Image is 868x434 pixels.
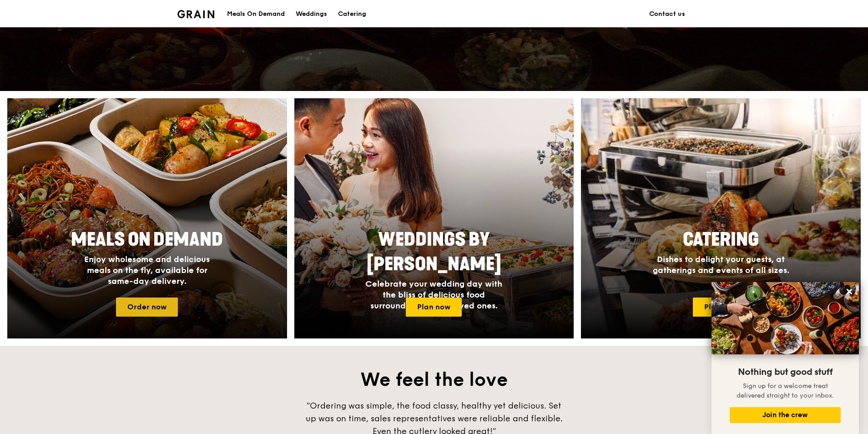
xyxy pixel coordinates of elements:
[294,98,574,338] a: Weddings by [PERSON_NAME]Celebrate your wedding day with the bliss of delicious food surrounded b...
[738,367,833,378] span: Nothing but good stuff
[84,254,210,286] span: Enjoy wholesome and delicious meals on the fly, available for same-day delivery.
[737,382,834,399] span: Sign up for a welcome treat delivered straight to your inbox.
[294,98,574,338] img: weddings-card.4f3003b8.jpg
[842,284,857,299] button: Close
[653,254,789,275] span: Dishes to delight your guests, at gatherings and events of all sizes.
[290,0,333,28] a: Weddings
[296,0,327,28] div: Weddings
[367,229,501,275] span: Weddings by [PERSON_NAME]
[7,98,287,338] a: Meals On DemandEnjoy wholesome and delicious meals on the fly, available for same-day delivery.Or...
[581,98,861,338] a: CateringDishes to delight your guests, at gatherings and events of all sizes.Plan now
[693,298,749,317] a: Plan now
[227,0,285,28] div: Meals On Demand
[333,0,372,28] a: Catering
[338,0,366,28] div: Catering
[712,282,859,354] img: DSC07876-Edit02-Large.jpeg
[116,298,178,317] a: Order now
[365,279,502,311] span: Celebrate your wedding day with the bliss of delicious food surrounded by your loved ones.
[683,229,759,251] span: Catering
[581,98,861,338] img: catering-card.e1cfaf3e.jpg
[644,0,691,28] a: Contact us
[406,298,462,317] a: Plan now
[730,407,841,423] button: Join the crew
[71,229,223,251] span: Meals On Demand
[177,10,214,18] img: Grain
